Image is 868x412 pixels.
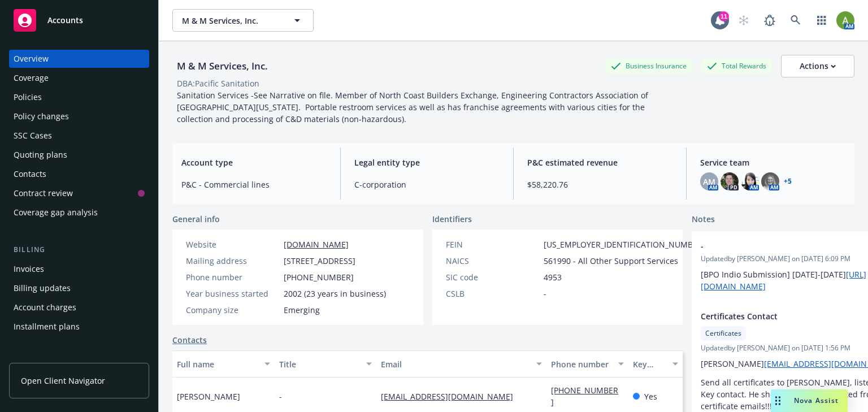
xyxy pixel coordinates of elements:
[527,179,672,190] span: $58,220.76
[758,9,781,32] a: Report a Bug
[446,255,539,267] div: NAICS
[784,9,807,32] a: Search
[186,288,279,300] div: Year business started
[544,288,546,300] span: -
[705,328,741,339] span: Certificates
[605,59,692,73] div: Business Insurance
[14,260,44,278] div: Invoices
[186,255,279,267] div: Mailing address
[181,179,327,190] span: P&C - Commercial lines
[551,385,618,407] a: [PHONE_NUMBER]
[284,239,349,250] a: [DOMAIN_NAME]
[9,165,149,183] a: Contacts
[376,350,546,378] button: Email
[172,59,272,73] div: M & M Services, Inc.
[771,389,785,412] div: Drag to move
[14,298,76,316] div: Account charges
[9,88,149,106] a: Policies
[9,5,149,36] a: Accounts
[810,9,833,32] a: Switch app
[701,310,868,322] span: Certificates Contact
[784,178,792,185] a: +5
[719,11,729,21] div: 11
[9,107,149,125] a: Policy changes
[177,391,240,402] span: [PERSON_NAME]
[9,50,149,68] a: Overview
[14,107,69,125] div: Policy changes
[21,375,105,387] span: Open Client Navigator
[9,298,149,316] a: Account charges
[284,271,354,283] span: [PHONE_NUMBER]
[181,157,327,168] span: Account type
[771,389,848,412] button: Nova Assist
[703,176,715,188] span: AM
[14,318,80,336] div: Installment plans
[551,358,611,370] div: Phone number
[692,213,715,227] span: Notes
[9,279,149,297] a: Billing updates
[275,350,377,378] button: Title
[172,213,220,225] span: General info
[9,318,149,336] a: Installment plans
[781,55,854,77] button: Actions
[9,127,149,145] a: SSC Cases
[9,69,149,87] a: Coverage
[628,350,683,378] button: Key contact
[732,9,755,32] a: Start snowing
[527,157,672,168] span: P&C estimated revenue
[186,238,279,250] div: Website
[446,271,539,283] div: SIC code
[9,184,149,202] a: Contract review
[14,69,49,87] div: Coverage
[172,9,314,32] button: M & M Services, Inc.
[546,350,628,378] button: Phone number
[9,146,149,164] a: Quoting plans
[761,172,779,190] img: photo
[800,55,836,77] div: Actions
[177,358,258,370] div: Full name
[9,260,149,278] a: Invoices
[701,240,868,252] span: -
[279,358,360,370] div: Title
[446,238,539,250] div: FEIN
[544,255,678,267] span: 561990 - All Other Support Services
[14,279,71,297] div: Billing updates
[381,358,530,370] div: Email
[9,244,149,255] div: Billing
[9,203,149,222] a: Coverage gap analysis
[284,304,320,316] span: Emerging
[633,358,666,370] div: Key contact
[836,11,854,29] img: photo
[14,146,67,164] div: Quoting plans
[432,213,472,225] span: Identifiers
[279,391,282,402] span: -
[644,391,657,402] span: Yes
[177,77,259,89] div: DBA: Pacific Sanitation
[544,238,705,250] span: [US_EMPLOYER_IDENTIFICATION_NUMBER]
[700,157,845,168] span: Service team
[14,184,73,202] div: Contract review
[14,165,46,183] div: Contacts
[186,271,279,283] div: Phone number
[14,88,42,106] div: Policies
[172,334,207,346] a: Contacts
[284,288,386,300] span: 2002 (23 years in business)
[741,172,759,190] img: photo
[354,179,500,190] span: C-corporation
[794,396,839,405] span: Nova Assist
[284,255,355,267] span: [STREET_ADDRESS]
[354,157,500,168] span: Legal entity type
[381,391,522,402] a: [EMAIL_ADDRESS][DOMAIN_NAME]
[186,304,279,316] div: Company size
[14,127,52,145] div: SSC Cases
[182,15,280,27] span: M & M Services, Inc.
[701,59,772,73] div: Total Rewards
[446,288,539,300] div: CSLB
[14,203,98,222] div: Coverage gap analysis
[721,172,739,190] img: photo
[544,271,562,283] span: 4953
[172,350,275,378] button: Full name
[177,90,650,124] span: Sanitation Services -See Narrative on file. Member of North Coast Builders Exchange, Engineering ...
[47,16,83,25] span: Accounts
[14,50,49,68] div: Overview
